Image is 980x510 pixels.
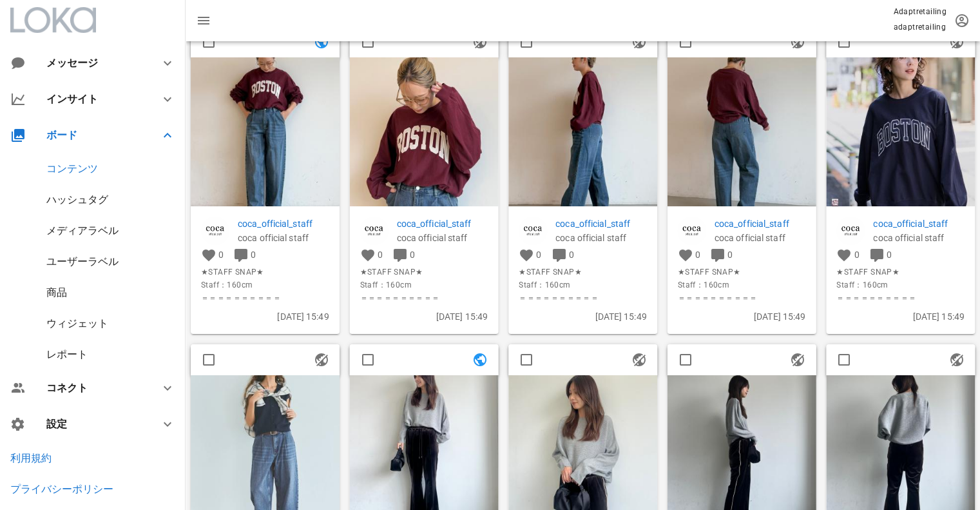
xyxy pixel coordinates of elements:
span: ＝＝＝＝＝＝＝＝＝＝ [678,291,806,304]
p: adaptretailing [893,21,946,34]
a: レポート [46,348,88,360]
img: 1481060543650555_18071801954132517_5075722940564509789_n.jpg [826,57,975,206]
div: メッセージ [46,57,139,69]
p: [DATE] 15:49 [519,309,647,324]
span: 0 [727,250,733,260]
p: coca official staff [873,231,965,245]
a: coca_official_staff [715,217,806,231]
a: ユーザーラベル [46,255,119,268]
span: Staff：160cm [201,279,329,291]
span: 0 [410,250,415,260]
img: coca_official_staff [836,217,865,245]
a: coca_official_staff [397,217,488,231]
span: 0 [378,250,383,260]
span: ＝＝＝＝＝＝＝＝＝＝ [360,291,488,304]
a: プライバシーポリシー [10,483,113,495]
p: Adaptretailing [893,5,946,18]
p: [DATE] 15:49 [201,309,329,324]
img: 1481056543587868_18071801918132517_8911065796421978054_n.jpg [191,57,340,206]
span: 0 [536,250,541,260]
img: 1481058542783349_18071801948132517_35216510974113006_n.jpg [508,57,657,206]
div: コネクト [46,382,144,394]
a: coca_official_staff [873,217,965,231]
p: coca official staff [555,231,647,245]
a: ウィジェット [46,317,108,329]
span: ★STAFF SNAP★ [519,266,647,279]
span: 0 [695,250,700,260]
img: 1481057544065655_18071801957132517_4986489775285145407_n.jpg [350,57,499,206]
span: ＝＝＝＝＝＝＝＝＝＝ [519,291,647,304]
a: ハッシュタグ [46,193,108,206]
span: Staff：160cm [678,279,806,291]
span: ★STAFF SNAP★ [678,266,806,279]
span: Staff：160cm [519,279,647,291]
span: Staff：160cm [360,279,488,291]
span: 0 [251,250,256,260]
span: 0 [887,250,892,260]
span: Staff：160cm [836,279,965,291]
a: coca_official_staff [238,217,329,231]
p: [DATE] 15:49 [678,309,806,324]
img: coca_official_staff [519,217,547,245]
p: coca official staff [715,231,806,245]
img: 1481059545184382_18071801963132517_5970366266771190141_n.jpg [668,57,816,206]
span: ＝＝＝＝＝＝＝＝＝＝ [836,291,965,304]
span: ★STAFF SNAP★ [201,266,329,279]
div: ボード [46,129,144,141]
a: メディアラベル [46,224,119,237]
span: ★STAFF SNAP★ [836,266,965,279]
div: 設定 [46,418,144,430]
a: coca_official_staff [555,217,647,231]
span: 0 [854,250,859,260]
span: ★STAFF SNAP★ [360,266,488,279]
p: [DATE] 15:49 [836,309,965,324]
a: 利用規約 [10,452,52,464]
span: 0 [569,250,574,260]
a: コンテンツ [46,162,98,175]
span: ＝＝＝＝＝＝＝＝＝＝ [201,291,329,304]
a: 商品 [46,286,67,299]
img: coca_official_staff [360,217,389,245]
img: coca_official_staff [678,217,706,245]
p: coca official staff [397,231,488,245]
img: coca_official_staff [201,217,229,245]
p: coca official staff [238,231,329,245]
p: [DATE] 15:49 [360,309,488,324]
div: インサイト [46,93,144,105]
span: 0 [218,250,224,260]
